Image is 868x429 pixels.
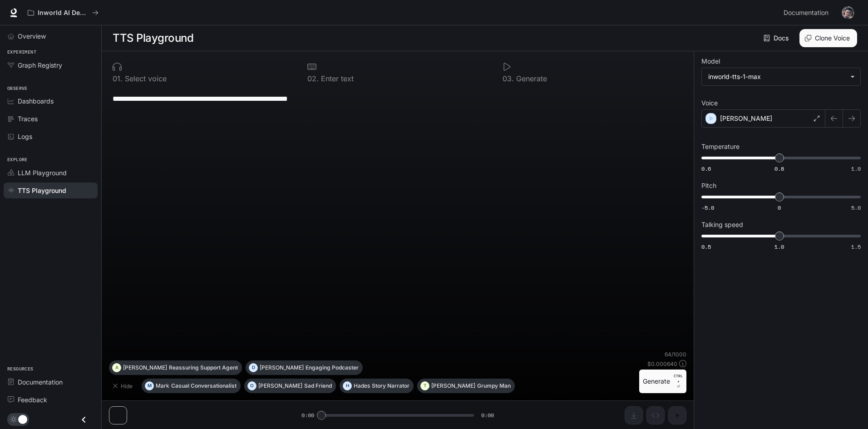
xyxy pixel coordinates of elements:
[354,383,370,389] p: Hades
[248,379,256,393] div: O
[4,93,98,109] a: Dashboards
[169,365,238,370] p: Reassuring Support Agent
[778,204,781,212] span: 0
[784,7,829,19] span: Documentation
[762,29,792,47] a: Docs
[4,57,98,73] a: Graph Registry
[18,114,38,123] span: Traces
[674,373,683,384] p: CTRL +
[4,128,98,144] a: Logs
[113,29,193,47] h1: TTS Playground
[421,379,429,393] div: T
[701,58,720,64] p: Model
[851,204,861,212] span: 5.0
[4,165,98,181] a: LLM Playground
[708,72,846,81] div: inworld-tts-1-max
[701,243,711,251] span: 0.5
[839,4,857,22] button: User avatar
[24,4,103,22] button: All workspaces
[307,75,319,82] p: 0 2 .
[260,365,304,370] p: [PERSON_NAME]
[417,379,515,393] button: T[PERSON_NAME]Grumpy Man
[774,243,784,251] span: 1.0
[18,395,47,404] span: Feedback
[514,75,547,82] p: Generate
[109,360,242,375] button: A[PERSON_NAME]Reassuring Support Agent
[720,114,772,123] p: [PERSON_NAME]
[18,60,62,70] span: Graph Registry
[319,75,354,82] p: Enter text
[18,377,63,387] span: Documentation
[171,383,237,389] p: Casual Conversationalist
[18,414,27,424] span: Dark mode toggle
[647,360,677,368] p: $ 0.000640
[18,132,32,141] span: Logs
[113,360,121,375] div: A
[18,186,66,195] span: TTS Playground
[123,75,167,82] p: Select voice
[701,182,716,189] p: Pitch
[74,410,94,429] button: Close drawer
[701,204,714,212] span: -5.0
[142,379,241,393] button: MMarkCasual Conversationalist
[372,383,409,389] p: Story Narrator
[38,9,89,17] p: Inworld AI Demos
[665,350,686,358] p: 64 / 1000
[145,379,153,393] div: M
[109,379,138,393] button: Hide
[477,383,511,389] p: Grumpy Man
[503,75,514,82] p: 0 3 .
[18,96,54,106] span: Dashboards
[701,222,743,228] p: Talking speed
[701,100,718,106] p: Voice
[799,29,857,47] button: Clone Voice
[4,28,98,44] a: Overview
[18,31,46,41] span: Overview
[774,165,784,173] span: 0.8
[343,379,351,393] div: H
[244,379,336,393] button: O[PERSON_NAME]Sad Friend
[113,75,123,82] p: 0 1 .
[306,365,359,370] p: Engaging Podcaster
[780,4,835,22] a: Documentation
[701,165,711,173] span: 0.6
[246,360,363,375] button: D[PERSON_NAME]Engaging Podcaster
[123,365,167,370] p: [PERSON_NAME]
[249,360,257,375] div: D
[156,383,169,389] p: Mark
[18,168,67,178] span: LLM Playground
[4,182,98,198] a: TTS Playground
[431,383,475,389] p: [PERSON_NAME]
[851,243,861,251] span: 1.5
[304,383,332,389] p: Sad Friend
[701,143,740,150] p: Temperature
[702,68,860,85] div: inworld-tts-1-max
[4,374,98,390] a: Documentation
[4,111,98,127] a: Traces
[639,370,686,393] button: GenerateCTRL +⏎
[258,383,302,389] p: [PERSON_NAME]
[340,379,414,393] button: HHadesStory Narrator
[851,165,861,173] span: 1.0
[842,6,854,19] img: User avatar
[4,392,98,408] a: Feedback
[674,373,683,390] p: ⏎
